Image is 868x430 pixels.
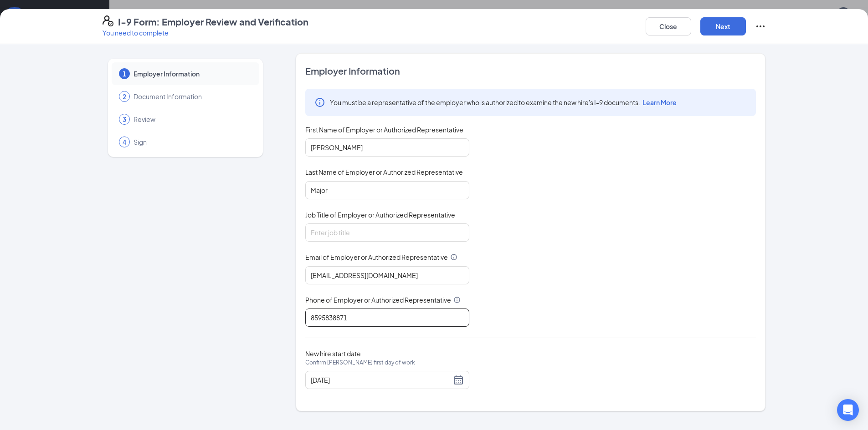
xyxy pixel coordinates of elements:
span: 2 [123,92,126,101]
input: Enter your email address [305,266,469,284]
h4: I-9 Form: Employer Review and Verification [118,15,308,28]
svg: Ellipses [755,21,766,32]
span: Document Information [134,92,250,101]
span: Review [134,115,250,124]
p: You need to complete [103,28,308,37]
div: Open Intercom Messenger [837,399,859,421]
button: Next [700,17,746,35]
span: You must be a representative of the employer who is authorized to examine the new hire's I-9 docu... [330,98,677,107]
span: 1 [123,69,126,78]
button: Close [646,17,691,35]
span: Email of Employer or Authorized Representative [305,253,448,262]
span: Job Title of Employer or Authorized Representative [305,210,455,219]
span: 4 [123,137,126,147]
span: 3 [123,115,126,124]
span: Employer Information [134,69,250,78]
svg: Info [453,296,461,304]
svg: FormI9EVerifyIcon [103,15,113,26]
input: 09/15/2025 [311,375,451,385]
input: 10 digits only, e.g. "1231231234" [305,309,469,327]
span: Phone of Employer or Authorized Representative [305,295,451,304]
input: Enter your last name [305,181,469,199]
a: Learn More [640,98,677,106]
input: Enter your first name [305,138,469,157]
span: Confirm [PERSON_NAME] first day of work [305,358,415,367]
input: Enter job title [305,223,469,242]
span: Sign [134,137,250,147]
svg: Info [450,253,457,261]
span: Employer Information [305,65,756,77]
svg: Info [314,97,325,108]
span: Last Name of Employer or Authorized Representative [305,167,463,177]
span: First Name of Employer or Authorized Representative [305,125,463,134]
span: New hire start date [305,349,415,376]
span: Learn More [642,98,677,106]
